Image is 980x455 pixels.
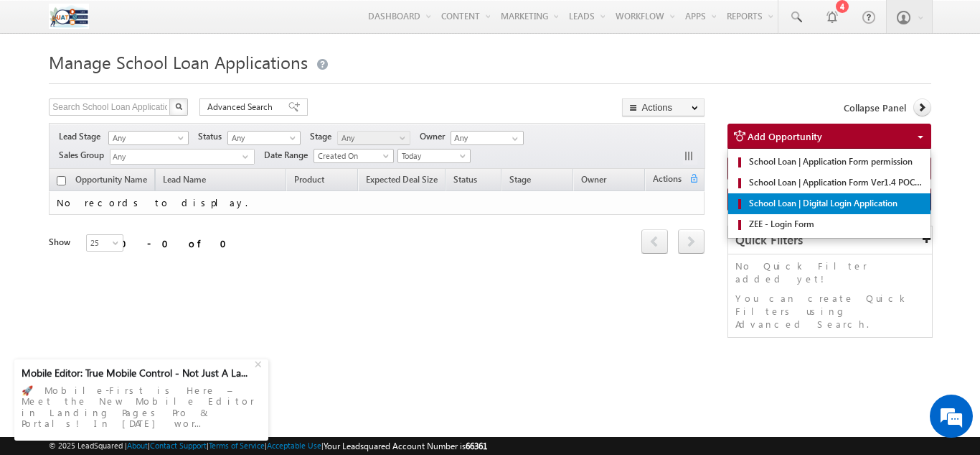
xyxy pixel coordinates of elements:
[310,130,337,143] span: Stage
[22,380,261,433] div: 🚀 Mobile-First is Here – Meet the New Mobile Editor in Landing Pages Pro & Portals! In [DATE] wor...
[110,150,242,166] span: Any
[86,234,123,252] a: 25
[314,149,394,163] a: Created On
[127,441,148,450] a: About
[728,152,930,173] a: School Loan | Application Form permission
[728,214,930,235] a: ZEE - Login Form
[242,153,254,160] span: select
[728,173,930,193] a: School Loan | Application Form Ver1.4 POC -LOS New
[420,130,451,143] span: Owner
[264,149,314,162] span: Date Range
[745,176,924,189] span: School Loan | Application Form Ver1.4 POC -LOS New
[641,229,668,254] span: prev
[209,441,265,450] a: Terms of Service
[198,130,227,143] span: Status
[502,172,538,190] a: Stage
[641,231,668,254] a: prev
[294,174,324,185] span: Product
[398,150,466,162] span: Today
[748,130,822,142] span: Add Opportunity
[581,174,606,185] span: Owner
[678,229,705,254] span: next
[735,292,925,331] p: You can create Quick Filters using Advanced Search.
[745,218,924,231] span: ZEE - Login Form
[366,174,438,185] span: Expected Deal Size
[49,4,88,29] img: Custom Logo
[227,131,301,145] a: Any
[150,441,207,450] a: Contact Support
[622,98,705,116] button: Actions
[509,174,531,185] span: Stage
[314,150,389,162] span: Created On
[59,130,106,143] span: Lead Stage
[121,235,235,252] div: 0 - 0 of 0
[646,171,689,190] span: Actions
[59,149,110,162] span: Sales Group
[267,441,321,450] a: Acceptable Use
[109,132,184,144] span: Any
[108,131,189,145] a: Any
[745,155,924,168] span: School Loan | Application Form permission
[110,149,255,165] div: Any
[22,367,253,380] div: Mobile Editor: True Mobile Control - Not Just A La...
[844,101,906,114] span: Collapse Panel
[678,231,705,254] a: next
[337,131,410,145] a: Any
[175,103,182,110] img: Search
[735,259,925,285] p: No Quick Filter added yet!
[207,101,277,114] span: Advanced Search
[49,50,308,73] span: Manage School Loan Applications
[68,172,154,190] a: Opportunity Name
[49,439,487,453] span: © 2025 LeadSquared | | | | |
[504,132,522,146] a: Show All Items
[466,441,487,451] span: 66361
[359,172,445,190] a: Expected Deal Size
[728,193,930,214] a: School Loan | Digital Login Application
[49,236,75,249] div: Show
[75,174,147,185] span: Opportunity Name
[57,176,66,185] input: Check all records
[87,236,125,249] span: 25
[228,132,296,144] span: Any
[397,149,471,163] a: Today
[251,354,268,372] div: +
[446,172,484,190] a: Status
[49,191,705,215] td: No records to display.
[451,131,524,145] input: Type to Search
[728,226,932,254] div: Quick Filters
[324,441,487,451] span: Your Leadsquared Account Number is
[156,172,213,190] span: Lead Name
[745,197,924,210] span: School Loan | Digital Login Application
[338,132,406,144] span: Any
